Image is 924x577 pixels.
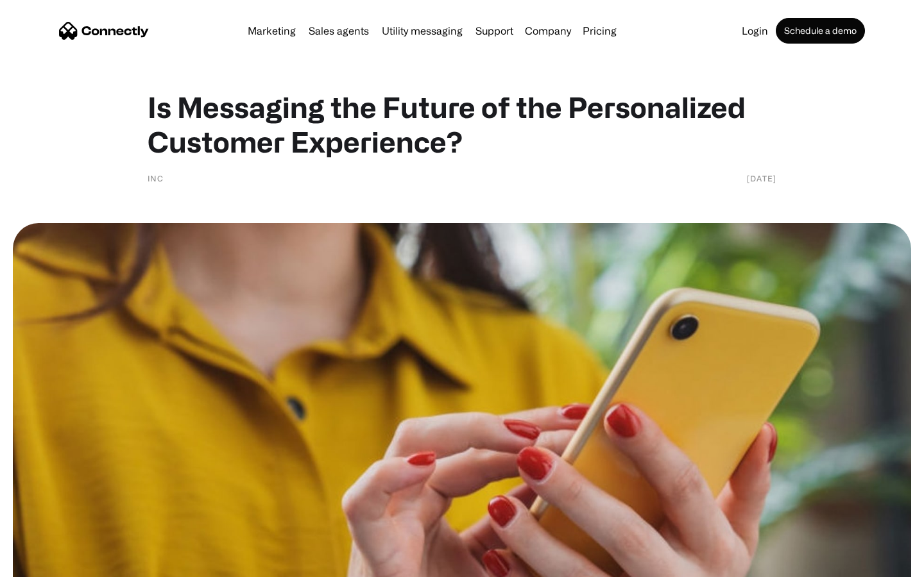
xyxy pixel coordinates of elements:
[243,26,301,36] a: Marketing
[525,22,571,40] div: Company
[26,555,77,573] ul: Language list
[470,26,518,36] a: Support
[148,90,776,159] h1: Is Messaging the Future of the Personalized Customer Experience?
[377,26,468,36] a: Utility messaging
[304,26,374,36] a: Sales agents
[747,172,776,185] div: [DATE]
[148,172,164,185] div: Inc
[13,555,77,573] aside: Language selected: English
[776,18,865,44] a: Schedule a demo
[577,26,622,36] a: Pricing
[737,26,773,36] a: Login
